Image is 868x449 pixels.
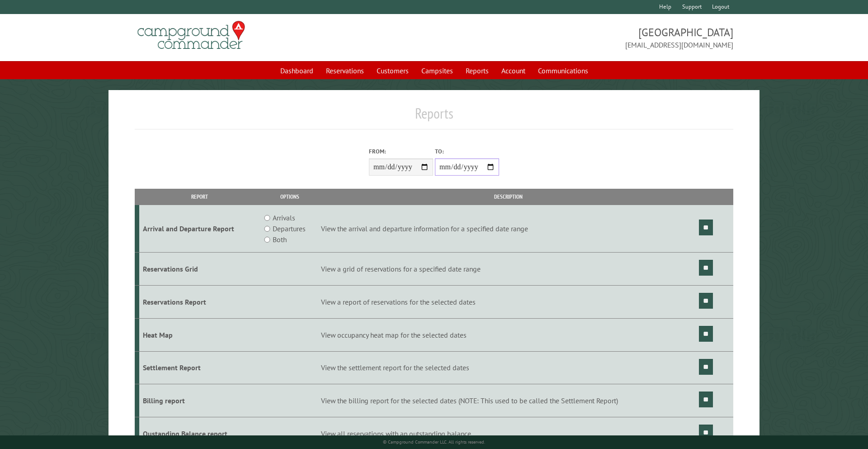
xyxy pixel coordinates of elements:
a: Communications [533,62,594,79]
td: View a grid of reservations for a specified date range [319,253,697,286]
h1: Reports [135,105,734,129]
td: View the arrival and departure information for a specified date range [319,205,697,253]
label: From: [369,147,433,156]
a: Campsites [416,62,458,79]
span: [GEOGRAPHIC_DATA] [EMAIL_ADDRESS][DOMAIN_NAME] [434,25,733,50]
th: Description [319,189,697,205]
td: Reservations Grid [139,253,261,286]
a: Dashboard [275,62,319,79]
label: Both [273,234,287,245]
th: Report [139,189,261,205]
th: Options [260,189,319,205]
img: Campground Commander [135,18,248,53]
td: Reservations Report [139,285,261,318]
label: Arrivals [273,212,295,223]
td: Arrival and Departure Report [139,205,261,253]
td: View the settlement report for the selected dates [319,351,697,384]
td: View occupancy heat map for the selected dates [319,318,697,351]
td: View a report of reservations for the selected dates [319,285,697,318]
small: © Campground Commander LLC. All rights reserved. [383,439,485,445]
a: Customers [371,62,414,79]
a: Reservations [321,62,369,79]
a: Reports [460,62,494,79]
td: Heat Map [139,318,261,351]
td: Settlement Report [139,351,261,384]
a: Account [496,62,531,79]
label: To: [435,147,499,156]
td: Billing report [139,384,261,417]
label: Departures [273,223,306,234]
td: View the billing report for the selected dates (NOTE: This used to be called the Settlement Report) [319,384,697,417]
